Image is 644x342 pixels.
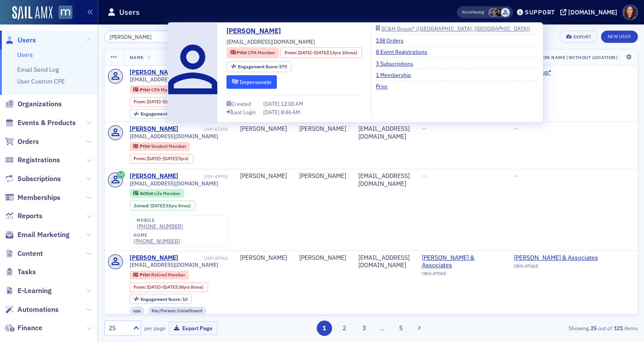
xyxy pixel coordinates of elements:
[422,172,427,180] span: —
[336,321,352,336] button: 2
[299,172,346,180] div: [PERSON_NAME]
[17,77,65,85] a: User Custom CPE
[130,154,193,164] div: From: 2016-11-16 00:00:00
[133,272,185,278] a: Prior Retired Member
[495,8,504,17] span: Lauren McDonough
[12,6,53,20] img: SailAMX
[623,5,638,20] span: Profile
[299,125,346,133] div: [PERSON_NAME]
[130,283,208,292] div: From: 1983-01-31 00:00:00
[263,108,281,115] span: [DATE]
[130,294,192,304] div: Engagement Score: 10
[154,190,180,196] span: Life Member
[5,118,76,128] a: Events & Products
[589,324,598,332] strong: 25
[358,254,410,269] div: [EMAIL_ADDRESS][DOMAIN_NAME]
[514,78,594,87] div: ORG-43903
[466,324,638,332] div: Showing out of items
[147,284,204,290] div: – (38yrs 8mos)
[130,262,218,268] span: [EMAIL_ADDRESS][DOMAIN_NAME]
[314,49,328,56] span: [DATE]
[130,271,189,279] div: Prior: Prior: Retired Member
[150,202,164,209] span: [DATE]
[559,31,598,43] button: Export
[248,49,275,56] span: CPA Member
[18,99,62,109] span: Organizations
[130,76,218,83] span: [EMAIL_ADDRESS][DOMAIN_NAME]
[18,137,39,147] span: Orders
[226,26,287,36] a: [PERSON_NAME]
[298,49,357,56] div: – (13yrs 10mos)
[358,125,410,140] div: [EMAIL_ADDRESS][DOMAIN_NAME]
[381,26,530,31] div: SC&H Group* ([GEOGRAPHIC_DATA], [GEOGRAPHIC_DATA])
[317,321,332,336] button: 1
[226,47,279,58] div: Prior: Prior: CPA Member
[151,143,186,149] span: Student Member
[151,272,185,278] span: Retired Member
[5,137,39,147] a: Orders
[147,155,160,161] span: [DATE]
[240,254,287,262] div: [PERSON_NAME]
[18,193,60,202] span: Memberships
[17,66,59,73] a: Email Send Log
[141,296,182,302] span: Engagement Score :
[601,31,638,43] a: New User
[462,9,470,15] div: Also
[393,321,409,336] button: 5
[514,54,618,60] span: Organization Name (Without Location)
[140,272,151,278] span: Prior
[53,6,72,21] a: View Homepage
[130,180,218,187] span: [EMAIL_ADDRESS][DOMAIN_NAME]
[134,233,180,238] div: home
[18,286,52,296] span: E-Learning
[134,99,147,105] span: From :
[285,49,298,56] span: From :
[130,189,184,198] div: Active: Active: Life Member
[5,286,52,296] a: E-Learning
[140,190,154,196] span: Active
[237,49,248,56] span: Prior
[137,223,183,230] div: [PHONE_NUMBER]
[180,174,228,179] div: USR-49918
[281,100,303,107] span: 12:00 AM
[568,8,617,16] div: [DOMAIN_NAME]
[376,324,389,332] span: …
[376,48,434,56] a: 8 Event Registrations
[231,101,251,106] div: Created
[422,254,502,269] span: Robert Morris & Associates
[514,69,594,77] a: SC&H Group*
[109,324,128,333] div: 25
[280,47,361,58] div: From: 2010-08-24 00:00:00
[376,82,394,90] a: Prior
[134,203,150,209] span: Joined :
[141,297,188,302] div: 10
[130,97,211,107] div: From: 2010-08-24 00:00:00
[147,156,189,161] div: – (5yrs)
[514,263,598,272] div: ORG-47065
[150,203,191,209] div: (53yrs 5mos)
[144,324,166,332] label: per page
[141,111,182,117] span: Engagement Score :
[612,324,624,332] strong: 121
[130,69,178,77] div: [PERSON_NAME]
[238,64,287,69] div: 579
[18,249,43,258] span: Content
[5,323,42,333] a: Finance
[130,172,178,180] div: [PERSON_NAME]
[5,35,36,45] a: Users
[18,211,42,221] span: Reports
[147,98,160,105] span: [DATE]
[141,112,190,116] div: 579
[130,125,178,133] div: [PERSON_NAME]
[422,271,502,279] div: ORG-47065
[226,38,315,45] span: [EMAIL_ADDRESS][DOMAIN_NAME]
[180,255,228,261] div: USR-47066
[148,307,206,315] div: Key Person: Constituent
[358,172,410,188] div: [EMAIL_ADDRESS][DOMAIN_NAME]
[5,267,36,277] a: Tasks
[130,201,195,210] div: Joined: 1972-04-18 00:00:00
[226,61,291,72] div: Engagement Score: 579
[18,267,36,277] span: Tasks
